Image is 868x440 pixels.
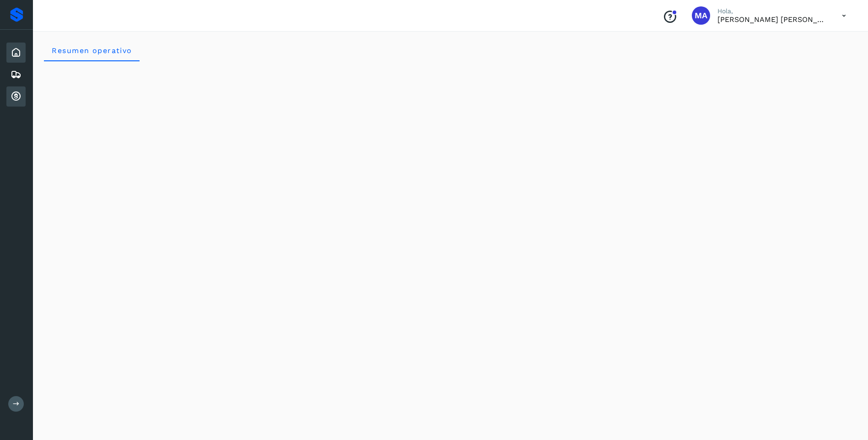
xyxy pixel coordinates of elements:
[51,46,132,55] span: Resumen operativo
[717,15,827,24] p: MIGUEL ANGEL HERRERA BATRES
[717,7,827,15] p: Hola,
[6,86,26,107] div: Cuentas por cobrar
[6,43,26,63] div: Inicio
[6,64,26,85] div: Embarques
